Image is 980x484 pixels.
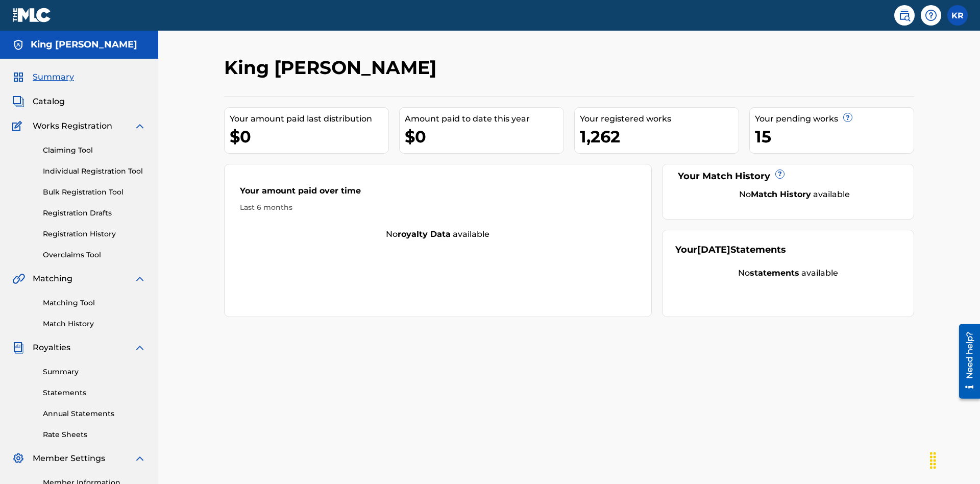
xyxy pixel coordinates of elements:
[675,243,786,257] div: Your Statements
[43,250,146,260] a: Overclaims Tool
[12,8,52,22] img: MLC Logo
[43,429,146,440] a: Rate Sheets
[921,5,941,26] div: Help
[134,120,146,132] img: expand
[12,273,25,285] img: Matching
[398,229,451,239] strong: royalty data
[755,113,914,125] div: Your pending works
[225,228,651,240] div: No available
[43,367,146,377] a: Summary
[675,170,901,183] div: Your Match History
[12,342,24,354] img: Royalties
[12,120,26,132] img: Works Registration
[224,56,442,79] h2: King [PERSON_NAME]
[12,71,74,83] a: SummarySummary
[43,229,146,239] a: Registration History
[134,273,146,285] img: expand
[134,452,146,465] img: expand
[12,452,24,465] img: Member Settings
[43,166,146,177] a: Individual Registration Tool
[33,95,65,108] span: Catalog
[580,125,739,148] div: 1,262
[894,5,915,26] a: Public Search
[929,435,980,484] iframe: Chat Widget
[43,408,146,419] a: Annual Statements
[43,145,146,156] a: Claiming Tool
[240,202,636,213] div: Last 6 months
[33,120,112,132] span: Works Registration
[675,267,901,279] div: No available
[697,244,730,255] span: [DATE]
[898,9,911,21] img: search
[240,185,636,202] div: Your amount paid over time
[844,113,852,122] span: ?
[751,189,811,199] strong: Match History
[951,320,980,404] iframe: Resource Center
[925,445,941,476] div: Drag
[405,113,563,125] div: Amount paid to date this year
[230,113,388,125] div: Your amount paid last distribution
[688,188,901,201] div: No available
[947,5,968,26] div: User Menu
[12,39,24,51] img: Accounts
[405,125,563,148] div: $0
[43,298,146,308] a: Matching Tool
[230,125,388,148] div: $0
[43,187,146,198] a: Bulk Registration Tool
[12,71,24,83] img: Summary
[776,170,784,178] span: ?
[12,95,65,108] a: CatalogCatalog
[134,342,146,354] img: expand
[33,452,105,465] span: Member Settings
[580,113,739,125] div: Your registered works
[31,39,137,51] h5: King McTesterson
[43,319,146,329] a: Match History
[12,95,24,108] img: Catalog
[750,268,799,278] strong: statements
[43,388,146,398] a: Statements
[33,342,70,354] span: Royalties
[925,9,937,21] img: help
[33,71,74,83] span: Summary
[755,125,914,148] div: 15
[33,273,72,285] span: Matching
[43,208,146,219] a: Registration Drafts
